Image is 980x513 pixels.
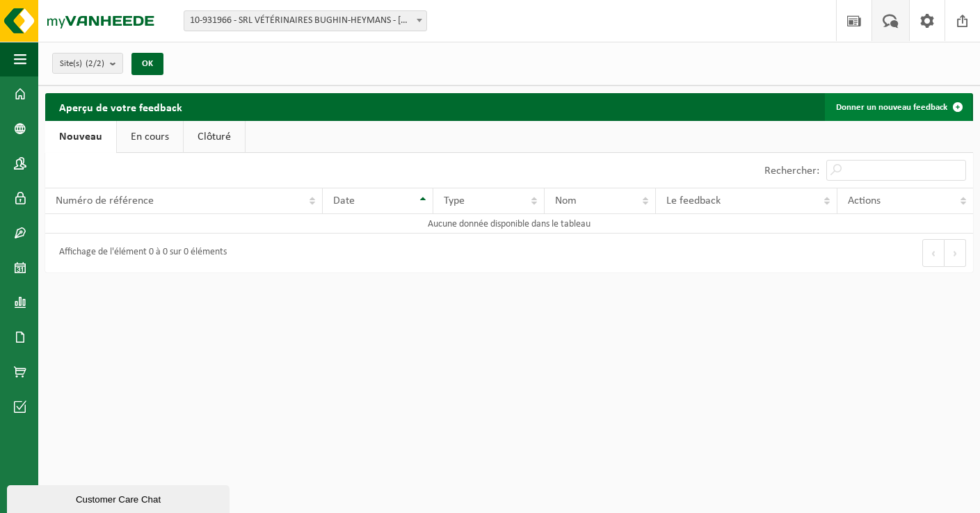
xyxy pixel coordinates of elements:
[117,121,183,153] a: En cours
[922,239,945,267] button: Previous
[7,482,232,513] iframe: chat widget
[184,10,427,31] span: 10-931966 - SRL VÉTÉRINAIRES BUGHIN-HEYMANS - MERBES-LE-CHÂTEAU
[945,239,966,267] button: Next
[764,165,819,177] label: Rechercher:
[45,93,196,120] h2: Aperçu de votre feedback
[555,195,577,206] span: Nom
[52,53,123,74] button: Site(s)(2/2)
[444,195,465,206] span: Type
[45,214,973,234] td: Aucune donnée disponible dans le tableau
[60,54,104,74] span: Site(s)
[45,121,116,153] a: Nouveau
[333,195,355,206] span: Date
[848,195,881,206] span: Actions
[825,93,972,121] a: Donner un nouveau feedback
[184,11,426,31] span: 10-931966 - SRL VÉTÉRINAIRES BUGHIN-HEYMANS - MERBES-LE-CHÂTEAU
[86,59,104,68] count: (2/2)
[56,195,154,206] span: Numéro de référence
[131,53,163,75] button: OK
[184,121,245,153] a: Clôturé
[52,241,227,266] div: Affichage de l'élément 0 à 0 sur 0 éléments
[666,195,721,206] span: Le feedback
